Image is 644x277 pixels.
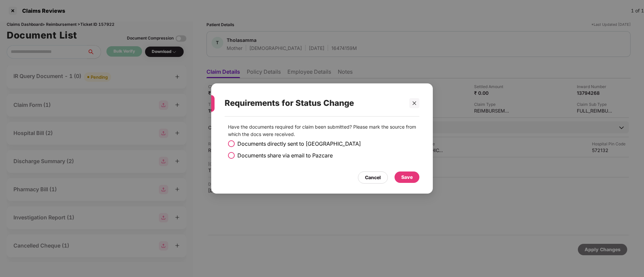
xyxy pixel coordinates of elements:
span: Documents directly sent to [GEOGRAPHIC_DATA] [237,140,361,148]
div: Save [401,174,413,181]
p: Have the documents required for claim been submitted? Please mark the source from which the docs ... [228,123,416,138]
span: close [412,101,417,106]
div: Cancel [365,174,381,181]
span: Documents share via email to Pazcare [237,151,333,160]
div: Requirements for Status Change [225,90,403,116]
